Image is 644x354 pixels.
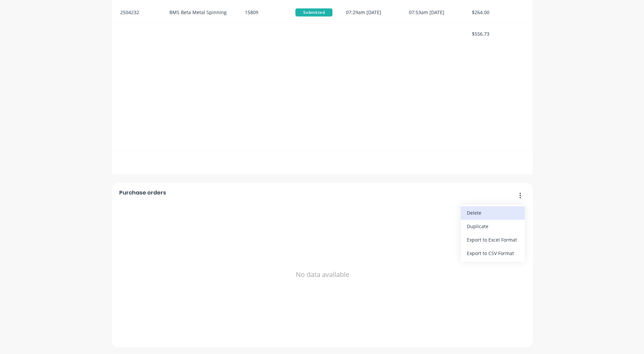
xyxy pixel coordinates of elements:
span: Submitted [295,8,332,16]
div: $556.73 [465,24,533,44]
div: Export to CSV Format [467,248,519,258]
div: 2504232 [112,2,163,23]
div: Delete [467,208,519,218]
div: No data available [119,200,526,350]
div: 15809 [238,2,289,23]
div: 07:53am [DATE] [402,2,465,23]
div: BMS Beta Metal Spinning [163,2,238,23]
span: Purchase orders [119,189,166,197]
div: Duplicate [467,221,519,231]
div: 07:29am [DATE] [339,2,402,23]
div: $264.00 [465,2,533,23]
div: Export to Excel Format [467,235,519,245]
